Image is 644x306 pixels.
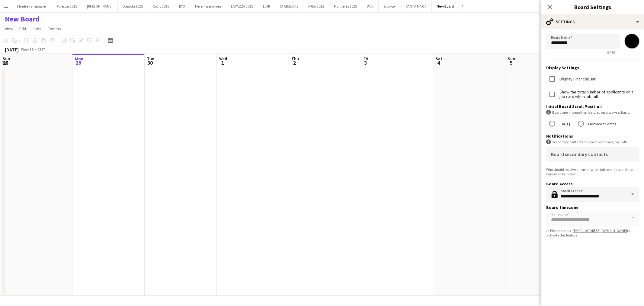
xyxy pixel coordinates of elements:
button: Mejeriforeningen [190,0,226,12]
button: Subway [379,0,401,12]
mat-label: Board secondary contacts [551,151,608,157]
a: View [2,25,16,33]
span: Mon [75,56,83,61]
span: 5 [507,59,515,66]
span: 29 [74,59,83,66]
span: 4 [435,59,442,66]
span: Sun [3,56,10,61]
button: New Board [432,0,459,12]
div: Secondary contacts only receive emails, not SMS. [546,139,639,145]
button: SANTA MARIA [401,0,432,12]
h3: Notifications [546,133,639,139]
span: View [5,26,13,31]
span: Jobs [32,26,41,31]
div: Board opening position is stored on a browser basis. [546,110,639,115]
span: Comms [47,26,61,31]
span: Sun [508,56,515,61]
span: Thu [291,56,299,61]
div: [DATE] [5,47,19,53]
span: 30 [146,59,154,66]
span: Fri [364,56,368,61]
span: 3 [363,59,368,66]
button: Cocio 2025 [148,0,174,12]
button: [PERSON_NAME] [82,0,118,12]
label: Show the total number of applicants on a job card when job full [558,90,639,99]
label: Last viewed dates [587,119,616,129]
div: Who should receive an email when jobs on this board are cancelled by crew? [546,167,639,176]
button: BYD [174,0,190,12]
span: Wed [219,56,227,61]
h1: New Board [5,15,40,24]
h3: Board timezone [546,205,639,210]
div: ⚠ Please contact to activate this feature [546,228,639,237]
a: Jobs [30,25,44,33]
label: [DATE] [558,119,570,129]
a: Comms [45,25,63,33]
span: 28 [2,59,10,66]
button: Mondeléz 2025 [329,0,362,12]
span: 1 [218,59,227,66]
span: Sat [436,56,442,61]
span: Edit [19,26,26,31]
button: ARLA 2025 [303,0,329,12]
h3: Board Access [546,181,639,187]
button: LAVAZZA 2025 [226,0,258,12]
a: Edit [17,25,29,33]
span: 2 [290,59,299,66]
h3: Display Settings [546,65,639,70]
button: Mindre kampagner [12,0,52,12]
button: L'OR [258,0,275,12]
a: [EMAIL_ADDRESS][DOMAIN_NAME] [573,228,627,233]
button: Dagrofa 2025 [118,0,148,12]
h3: Board Settings [541,3,644,11]
span: Tue [147,56,154,61]
div: Settings [541,15,644,29]
button: STARBUCKS [275,0,303,12]
label: Display Financial Bar [558,77,596,81]
button: Wolt [362,0,379,12]
span: Week 39 [20,47,35,52]
button: Polestar 2025 [52,0,82,12]
span: 9 / 60 [602,50,620,55]
h3: Initial Board Scroll Position [546,104,639,109]
div: CEST [37,47,45,52]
